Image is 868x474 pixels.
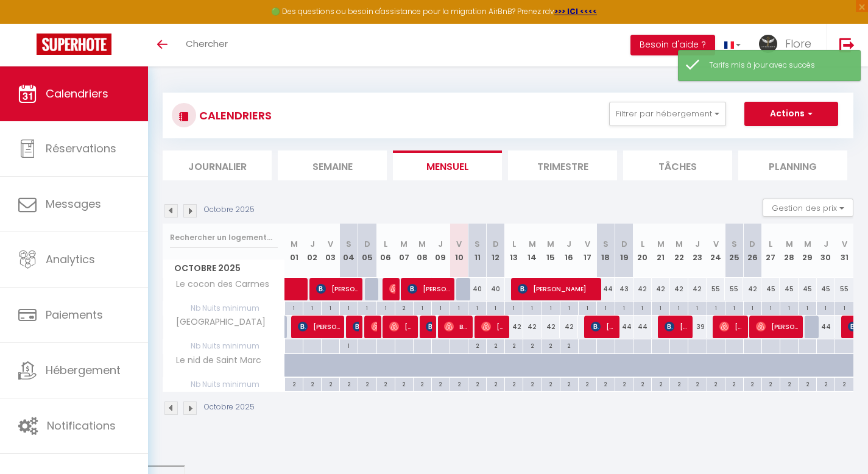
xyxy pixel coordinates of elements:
[578,224,596,278] th: 17
[358,302,376,313] div: 1
[676,238,683,250] abbr: M
[707,278,725,300] div: 55
[652,302,669,313] div: 1
[719,315,744,338] span: [PERSON_NAME]
[389,277,395,300] span: [PERSON_NAME]
[633,224,652,278] th: 20
[316,277,359,300] span: [PERSON_NAME]
[47,418,116,433] span: Notifications
[414,302,431,313] div: 1
[786,238,793,250] abbr: M
[418,238,426,250] abbr: M
[523,224,542,278] th: 14
[835,302,853,313] div: 1
[328,238,333,250] abbr: V
[670,278,688,300] div: 42
[400,238,408,250] abbr: M
[432,378,450,389] div: 2
[688,378,706,389] div: 2
[523,302,541,313] div: 1
[432,302,450,313] div: 1
[763,199,853,217] button: Gestion des prix
[37,34,111,55] img: Super Booking
[285,302,303,313] div: 1
[438,238,443,250] abbr: J
[633,302,651,313] div: 1
[542,339,560,351] div: 2
[426,315,432,338] span: [PERSON_NAME]
[389,315,414,338] span: [PERSON_NAME] Der [PERSON_NAME]
[615,378,633,389] div: 2
[346,238,351,250] abbr: S
[505,302,523,313] div: 1
[303,224,322,278] th: 02
[371,315,377,338] span: [PERSON_NAME]
[377,378,395,389] div: 2
[165,278,272,291] span: Le cocon des Carmes
[560,378,578,389] div: 2
[652,378,669,389] div: 2
[547,238,554,250] abbr: M
[688,316,707,338] div: 39
[303,302,321,313] div: 1
[310,238,315,250] abbr: J
[597,378,615,389] div: 2
[163,302,284,315] span: Nb Nuits minimum
[560,224,578,278] th: 16
[591,315,615,338] span: [PERSON_NAME]
[163,260,284,277] span: Octobre 2025
[542,302,560,313] div: 1
[769,238,772,250] abbr: L
[505,339,523,351] div: 2
[46,141,116,156] span: Réservations
[652,224,670,278] th: 21
[665,315,689,338] span: [PERSON_NAME]
[725,302,743,313] div: 1
[384,238,387,250] abbr: L
[444,315,468,338] span: Bang Wonji
[322,302,339,313] div: 1
[395,378,413,389] div: 2
[615,224,633,278] th: 19
[835,224,853,278] th: 31
[177,24,237,66] a: Chercher
[303,378,321,389] div: 2
[744,302,761,313] div: 1
[542,224,560,278] th: 15
[468,378,486,389] div: 2
[487,302,504,313] div: 1
[799,302,816,313] div: 1
[560,302,578,313] div: 1
[340,339,358,351] div: 1
[358,378,376,389] div: 2
[597,302,615,313] div: 1
[163,378,284,391] span: Nb Nuits minimum
[762,302,780,313] div: 1
[761,278,780,300] div: 45
[749,238,755,250] abbr: D
[450,224,468,278] th: 10
[165,354,264,367] span: Le nid de Saint Marc
[204,204,255,216] p: Octobre 2025
[487,278,505,300] div: 40
[615,316,633,338] div: 44
[340,302,358,313] div: 1
[431,224,450,278] th: 09
[743,224,761,278] th: 26
[817,378,834,389] div: 2
[163,339,284,353] span: Nb Nuits minimum
[542,316,560,338] div: 42
[512,238,516,250] abbr: L
[377,302,395,313] div: 1
[780,224,798,278] th: 28
[670,302,688,313] div: 1
[713,238,719,250] abbr: V
[670,224,688,278] th: 22
[554,6,597,16] a: >>> ICI <<<<
[817,316,835,338] div: 44
[358,224,376,278] th: 05
[670,378,688,389] div: 2
[518,277,597,300] span: [PERSON_NAME]
[165,316,269,329] span: [GEOGRAPHIC_DATA]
